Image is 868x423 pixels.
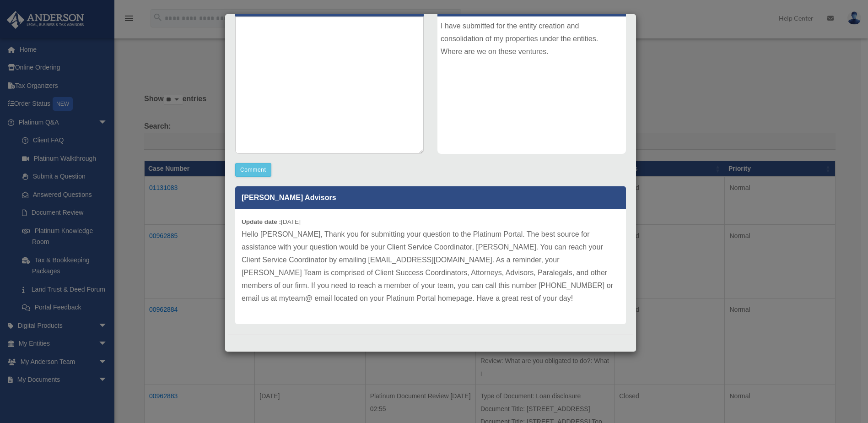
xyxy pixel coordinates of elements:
small: [DATE] [242,218,301,225]
div: I have submitted for the entity creation and consolidation of my properties under the entities. W... [437,16,626,154]
p: [PERSON_NAME] Advisors [235,186,626,209]
b: Update date : [242,218,281,225]
p: Hello [PERSON_NAME], Thank you for submitting your question to the Platinum Portal. The best sour... [242,228,620,305]
button: Comment [235,163,271,177]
